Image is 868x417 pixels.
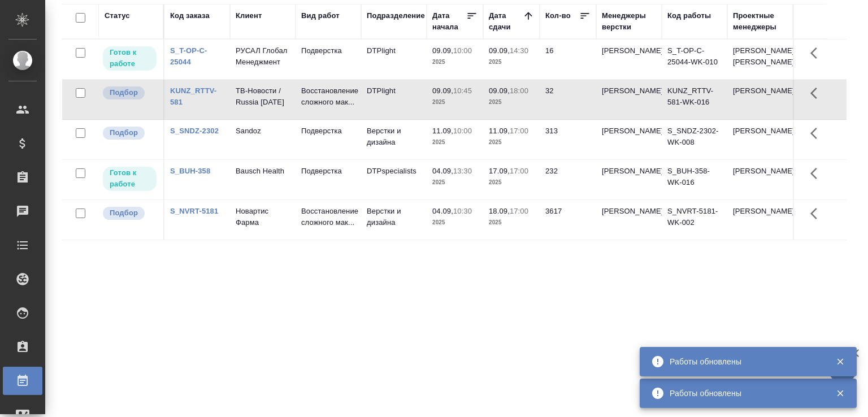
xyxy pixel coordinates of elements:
[667,10,711,21] div: Код работы
[489,177,534,188] p: 2025
[540,200,596,240] td: 3617
[662,40,727,79] td: S_T-OP-C-25044-WK-010
[301,206,355,228] p: Восстановление сложного мак...
[489,217,534,228] p: 2025
[662,120,727,159] td: S_SNDZ-2302-WK-008
[170,207,218,215] a: S_NVRT-5181
[453,86,472,95] p: 10:45
[510,167,528,175] p: 17:00
[102,85,158,101] div: Можно подбирать исполнителей
[361,200,427,240] td: Верстки и дизайна
[602,10,656,33] div: Менеджеры верстки
[432,217,478,228] p: 2025
[170,167,210,175] a: S_BUH-358
[432,127,453,135] p: 11.09,
[170,10,210,21] div: Код заказа
[170,86,216,106] a: KUNZ_RTTV-581
[545,10,571,21] div: Кол-во
[489,167,510,175] p: 17.09,
[489,10,523,33] div: Дата сдачи
[301,85,355,108] p: Восстановление сложного мак...
[453,46,472,55] p: 10:00
[540,40,596,79] td: 16
[110,87,138,98] p: Подбор
[110,167,150,190] p: Готов к работе
[102,206,158,221] div: Можно подбирать исполнителей
[301,166,355,177] p: Подверстка
[662,80,727,119] td: KUNZ_RTTV-581-WK-016
[510,86,528,95] p: 18:00
[828,357,852,367] button: Закрыть
[236,10,262,21] div: Клиент
[110,127,138,138] p: Подбор
[662,160,727,199] td: S_BUH-358-WK-016
[170,127,219,135] a: S_SNDZ-2302
[828,388,852,398] button: Закрыть
[236,45,290,68] p: РУСАЛ Глобал Менеджмент
[110,207,138,219] p: Подбор
[236,206,290,228] p: Новартис Фарма
[361,40,427,79] td: DTPlight
[432,10,466,33] div: Дата начала
[489,137,534,148] p: 2025
[733,10,787,33] div: Проектные менеджеры
[301,125,355,137] p: Подверстка
[489,97,534,108] p: 2025
[804,160,831,187] button: Здесь прячутся важные кнопки
[510,46,528,55] p: 14:30
[510,127,528,135] p: 17:00
[432,46,453,55] p: 09.09,
[102,166,158,192] div: Исполнитель может приступить к работе
[453,167,472,175] p: 13:30
[804,40,831,67] button: Здесь прячутся важные кнопки
[432,167,453,175] p: 04.09,
[670,356,819,367] div: Работы обновлены
[236,166,290,177] p: Bausch Health
[733,45,787,68] p: [PERSON_NAME], [PERSON_NAME]
[453,127,472,135] p: 10:00
[662,200,727,240] td: S_NVRT-5181-WK-002
[602,166,656,177] p: [PERSON_NAME]
[102,125,158,141] div: Можно подбирать исполнителей
[236,85,290,108] p: ТВ-Новости / Russia [DATE]
[602,206,656,217] p: [PERSON_NAME]
[727,80,793,119] td: [PERSON_NAME]
[105,10,130,21] div: Статус
[727,200,793,240] td: [PERSON_NAME]
[361,160,427,199] td: DTPspecialists
[670,388,819,399] div: Работы обновлены
[540,80,596,119] td: 32
[489,46,510,55] p: 09.09,
[540,160,596,199] td: 232
[804,80,831,107] button: Здесь прячутся важные кнопки
[432,177,478,188] p: 2025
[432,97,478,108] p: 2025
[602,125,656,137] p: [PERSON_NAME]
[489,127,510,135] p: 11.09,
[432,57,478,68] p: 2025
[489,57,534,68] p: 2025
[540,120,596,159] td: 313
[602,85,656,97] p: [PERSON_NAME]
[602,45,656,57] p: [PERSON_NAME]
[236,125,290,137] p: Sandoz
[301,45,355,57] p: Подверстка
[510,207,528,215] p: 17:00
[489,207,510,215] p: 18.09,
[804,200,831,227] button: Здесь прячутся важные кнопки
[432,86,453,95] p: 09.09,
[489,86,510,95] p: 09.09,
[432,137,478,148] p: 2025
[367,10,425,21] div: Подразделение
[361,120,427,159] td: Верстки и дизайна
[301,10,340,21] div: Вид работ
[361,80,427,119] td: DTPlight
[804,120,831,147] button: Здесь прячутся важные кнопки
[170,46,207,66] a: S_T-OP-C-25044
[727,160,793,199] td: [PERSON_NAME]
[110,47,150,69] p: Готов к работе
[432,207,453,215] p: 04.09,
[727,120,793,159] td: [PERSON_NAME]
[453,207,472,215] p: 10:30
